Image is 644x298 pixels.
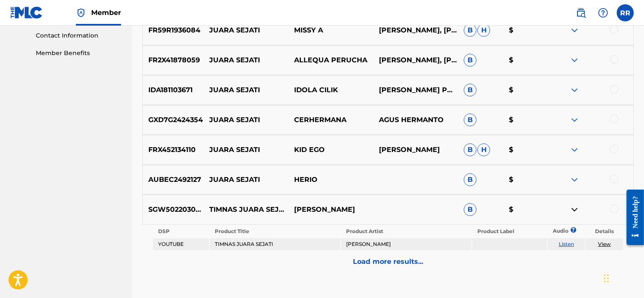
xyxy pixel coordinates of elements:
[617,4,634,21] div: User Menu
[289,55,373,65] p: ALLEQUA PERUCHA
[289,115,373,125] p: CERHERMANA
[503,115,549,125] p: $
[464,114,477,126] span: B
[569,205,580,215] img: contract
[569,175,580,185] img: expand
[595,4,612,21] div: Help
[210,238,340,250] td: TIMNAS JUARA SEJATI
[289,175,373,185] p: HERIO
[472,225,547,237] th: Product Label
[569,55,580,65] img: expand
[210,225,340,237] th: Product Title
[559,241,574,247] a: Listen
[353,257,423,267] p: Load more results...
[586,225,623,237] th: Details
[36,31,122,40] a: Contact Information
[204,85,289,95] p: JUARA SEJATI
[464,84,477,96] span: B
[464,54,477,67] span: B
[373,145,458,155] p: [PERSON_NAME]
[373,115,458,125] p: AGUS HERMANTO
[604,266,609,291] div: Drag
[143,175,204,185] p: AUBEC2492127
[341,225,471,237] th: Product Artist
[143,55,204,65] p: FR2X41878059
[464,24,477,37] span: B
[503,85,549,95] p: $
[373,25,458,35] p: [PERSON_NAME], [PERSON_NAME], [PERSON_NAME], [PERSON_NAME]
[503,55,549,65] p: $
[143,145,204,155] p: FRX452134110
[289,205,373,215] p: [PERSON_NAME]
[477,24,490,37] span: H
[204,25,289,35] p: JUARA SEJATI
[548,227,558,235] p: Audio
[204,205,289,215] p: TIMNAS JUARA SEJATI
[289,85,373,95] p: IDOLA CILIK
[576,8,586,18] img: search
[91,8,121,18] span: Member
[569,115,580,125] img: expand
[373,85,458,95] p: [PERSON_NAME] PONTOH
[573,227,574,233] span: ?
[204,145,289,155] p: JUARA SEJATI
[143,115,204,125] p: GXD7G2424354
[10,6,43,19] img: MLC Logo
[153,238,209,250] td: YOUTUBE
[143,85,204,95] p: IDA181103671
[464,203,477,216] span: B
[464,173,477,186] span: B
[598,8,608,18] img: help
[598,241,611,247] a: View
[464,143,477,156] span: B
[341,238,471,250] td: [PERSON_NAME]
[572,4,589,21] a: Public Search
[503,145,549,155] p: $
[204,55,289,65] p: JUARA SEJATI
[620,183,644,252] iframe: Resource Center
[569,25,580,35] img: expand
[373,55,458,65] p: [PERSON_NAME], [PERSON_NAME]
[143,25,204,35] p: FR59R1936084
[503,175,549,185] p: $
[143,205,204,215] p: SGW502203050
[601,257,644,298] iframe: Chat Widget
[503,25,549,35] p: $
[36,49,122,58] a: Member Benefits
[503,205,549,215] p: $
[204,175,289,185] p: JUARA SEJATI
[569,145,580,155] img: expand
[204,115,289,125] p: JUARA SEJATI
[76,8,86,18] img: Top Rightsholder
[289,25,373,35] p: MISSY A
[477,143,490,156] span: H
[153,225,209,237] th: DSP
[569,85,580,95] img: expand
[289,145,373,155] p: KID EGO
